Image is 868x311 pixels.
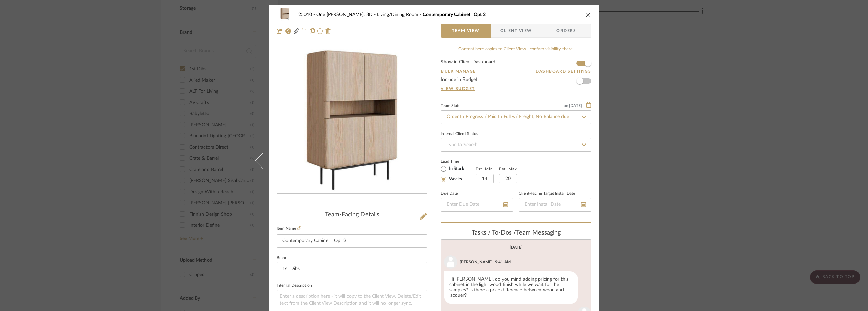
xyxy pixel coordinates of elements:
[519,198,591,212] input: Enter Install Date
[495,259,511,265] div: 9:41 AM
[277,226,301,231] label: Item Name
[377,12,423,17] span: Living/Dining Room
[510,245,523,250] div: [DATE]
[444,255,457,269] img: user_avatar.png
[441,110,591,124] input: Type to Search…
[441,46,591,53] div: Content here copies to Client View - confirm visibility there.
[448,166,465,172] label: In Stock
[441,104,462,108] div: Team Status
[448,176,462,182] label: Weeks
[441,164,476,183] mat-radio-group: Select item type
[277,234,427,248] input: Enter Item Name
[564,104,568,108] span: on
[535,68,591,74] button: Dashboard Settings
[500,24,532,38] span: Client View
[476,166,493,171] label: Est. Min
[441,138,591,152] input: Type to Search…
[277,284,312,287] label: Internal Description
[441,158,476,164] label: Lead Time
[423,12,486,17] span: Contemporary Cabinet | Opt 2
[460,259,493,265] div: [PERSON_NAME]
[549,24,584,38] span: Orders
[277,262,427,275] input: Enter Brand
[568,103,583,108] span: [DATE]
[441,229,591,237] div: team Messaging
[278,47,426,194] img: 87858c2b-4925-404d-a7c4-d85b19b37321_436x436.jpg
[277,47,427,194] div: 0
[441,192,458,195] label: Due Date
[277,256,288,260] label: Brand
[444,271,578,304] div: Hi [PERSON_NAME], do you mind adding pricing for this cabinet in the light wood finish while we w...
[441,198,513,212] input: Enter Due Date
[499,166,517,171] label: Est. Max
[519,192,575,195] label: Client-Facing Target Install Date
[298,12,377,17] span: 25010 - One [PERSON_NAME], 3D
[441,68,476,74] button: Bulk Manage
[585,12,591,18] button: close
[277,211,427,219] div: Team-Facing Details
[472,230,516,236] span: Tasks / To-Dos /
[452,24,480,38] span: Team View
[277,8,293,21] img: 87858c2b-4925-404d-a7c4-d85b19b37321_48x40.jpg
[441,86,591,91] a: View Budget
[325,28,331,34] img: Remove from project
[441,132,478,136] div: Internal Client Status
